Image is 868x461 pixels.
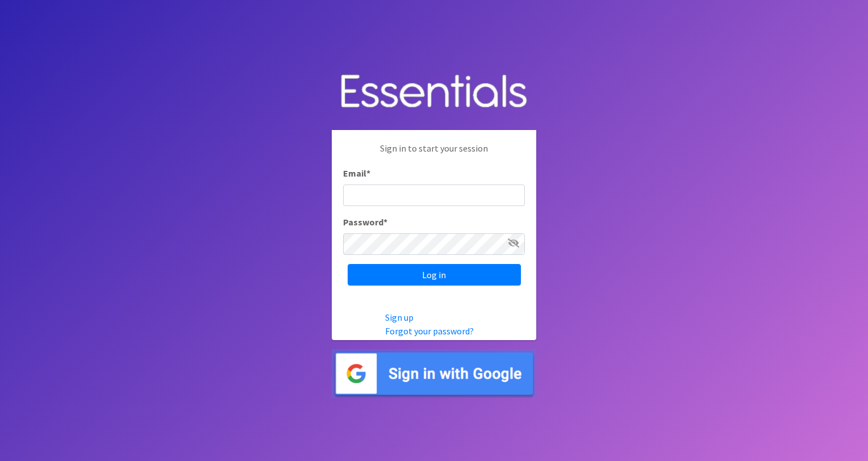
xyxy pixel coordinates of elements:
[332,349,536,399] img: Sign in with Google
[343,215,387,229] label: Password
[332,63,536,121] img: Human Essentials
[343,166,370,180] label: Email
[348,264,521,286] input: Log in
[385,325,474,337] a: Forgot your password?
[385,312,414,323] a: Sign up
[383,216,387,228] abbr: required
[343,141,525,166] p: Sign in to start your session
[366,167,370,179] abbr: required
